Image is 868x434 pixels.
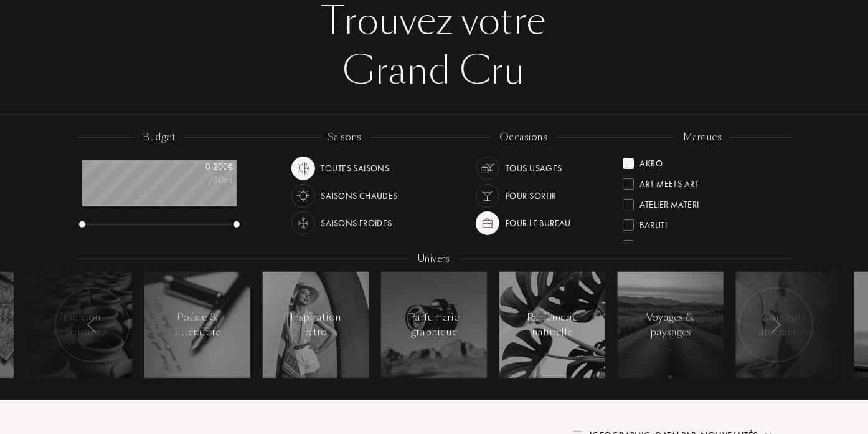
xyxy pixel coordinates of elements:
[771,317,781,333] img: arr_left.svg
[479,215,496,232] img: usage_occasion_work.svg
[134,130,184,145] div: budget
[409,252,459,266] div: Univers
[290,310,342,340] div: Inspiration rétro
[295,187,312,205] img: usage_season_hot_white.svg
[640,235,702,252] div: Binet-Papillon
[640,173,699,190] div: Art Meets Art
[321,157,390,180] div: Toutes saisons
[526,310,579,340] div: Parfumerie naturelle
[506,157,562,180] div: Tous usages
[319,130,370,145] div: saisons
[674,130,730,145] div: marques
[506,211,571,235] div: Pour le bureau
[640,194,699,211] div: Atelier Materi
[171,160,234,173] div: 0 - 200 €
[171,173,234,186] div: /50mL
[295,160,312,177] img: usage_season_average.svg
[85,46,783,96] div: Grand Cru
[644,310,697,340] div: Voyages & paysages
[506,184,557,208] div: Pour sortir
[491,130,556,145] div: occasions
[408,310,461,340] div: Parfumerie graphique
[295,215,312,232] img: usage_season_cold_white.svg
[640,215,668,231] div: Baruti
[87,317,97,333] img: arr_left.svg
[321,211,392,235] div: Saisons froides
[479,187,496,205] img: usage_occasion_party_white.svg
[640,153,663,170] div: Akro
[479,160,496,177] img: usage_occasion_all_white.svg
[321,184,398,208] div: Saisons chaudes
